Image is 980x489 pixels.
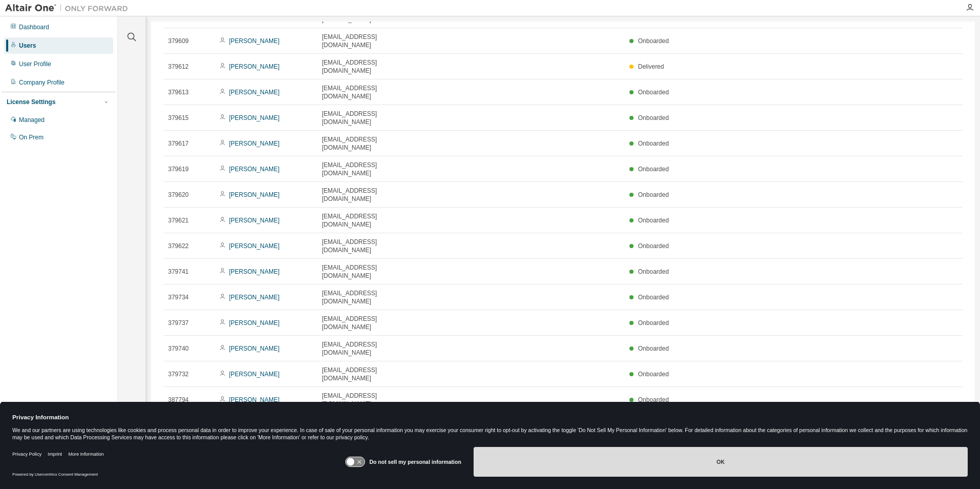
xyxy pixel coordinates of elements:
span: [EMAIL_ADDRESS][DOMAIN_NAME] [322,238,415,254]
span: 379741 [168,268,189,276]
span: Onboarded [638,166,669,173]
a: [PERSON_NAME] [229,396,280,403]
span: 379613 [168,88,189,96]
span: 379734 [168,293,189,301]
span: [EMAIL_ADDRESS][DOMAIN_NAME] [322,187,415,203]
span: Onboarded [638,37,669,45]
span: 379620 [168,191,189,199]
a: [PERSON_NAME] [229,268,280,275]
a: [PERSON_NAME] [229,191,280,198]
span: [EMAIL_ADDRESS][DOMAIN_NAME] [322,392,415,408]
span: [EMAIL_ADDRESS][DOMAIN_NAME] [322,289,415,305]
span: Delivered [638,63,664,70]
span: Onboarded [638,242,669,250]
a: [PERSON_NAME] [229,242,280,250]
span: Onboarded [638,217,669,224]
span: [EMAIL_ADDRESS][DOMAIN_NAME] [322,340,415,357]
a: [PERSON_NAME] [229,294,280,301]
span: 379622 [168,242,189,250]
a: [PERSON_NAME] [229,114,280,121]
span: 379619 [168,165,189,173]
a: [PERSON_NAME] [229,345,280,352]
div: Managed [19,116,45,124]
div: On Prem [19,133,44,141]
a: [PERSON_NAME] [229,319,280,327]
span: 379615 [168,114,189,122]
span: 379740 [168,344,189,353]
span: Onboarded [638,114,669,121]
span: 379612 [168,63,189,71]
span: [EMAIL_ADDRESS][DOMAIN_NAME] [322,135,415,152]
span: Onboarded [638,89,669,96]
div: License Settings [7,98,55,106]
span: 379737 [168,319,189,327]
a: [PERSON_NAME] [229,89,280,96]
span: [EMAIL_ADDRESS][DOMAIN_NAME] [322,212,415,229]
span: Onboarded [638,396,669,403]
span: [EMAIL_ADDRESS][DOMAIN_NAME] [322,161,415,177]
span: 379732 [168,370,189,378]
img: Altair One [5,3,133,13]
div: User Profile [19,60,51,68]
a: [PERSON_NAME] [229,217,280,224]
a: [PERSON_NAME] [229,166,280,173]
a: [PERSON_NAME] [229,37,280,45]
span: [EMAIL_ADDRESS][DOMAIN_NAME] [322,33,415,49]
div: Company Profile [19,78,65,87]
span: [EMAIL_ADDRESS][DOMAIN_NAME] [322,263,415,280]
a: [PERSON_NAME] [229,63,280,70]
div: Users [19,42,36,50]
a: [PERSON_NAME] [229,140,280,147]
span: Onboarded [638,140,669,147]
span: 379617 [168,139,189,148]
span: Onboarded [638,319,669,327]
div: Dashboard [19,23,49,31]
span: [EMAIL_ADDRESS][DOMAIN_NAME] [322,315,415,331]
span: Onboarded [638,268,669,275]
span: 379621 [168,216,189,225]
span: Onboarded [638,191,669,198]
span: [EMAIL_ADDRESS][DOMAIN_NAME] [322,366,415,382]
span: Onboarded [638,345,669,352]
span: Onboarded [638,371,669,378]
span: [EMAIL_ADDRESS][DOMAIN_NAME] [322,110,415,126]
span: 379609 [168,37,189,45]
span: Onboarded [638,294,669,301]
span: [EMAIL_ADDRESS][DOMAIN_NAME] [322,58,415,75]
span: [EMAIL_ADDRESS][DOMAIN_NAME] [322,84,415,100]
a: [PERSON_NAME] [229,371,280,378]
span: 387794 [168,396,189,404]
